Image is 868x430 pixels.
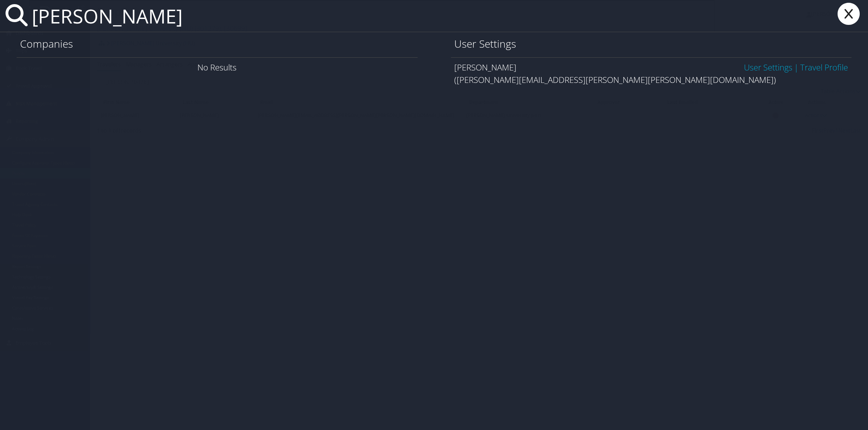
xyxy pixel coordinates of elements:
[744,61,792,73] a: User Settings
[454,61,516,73] span: [PERSON_NAME]
[17,57,418,77] div: No Results
[454,37,848,51] h1: User Settings
[20,37,414,51] h1: Companies
[800,61,848,73] a: View OBT Profile
[792,61,800,73] span: |
[454,74,848,86] div: ([PERSON_NAME][EMAIL_ADDRESS][PERSON_NAME][PERSON_NAME][DOMAIN_NAME])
